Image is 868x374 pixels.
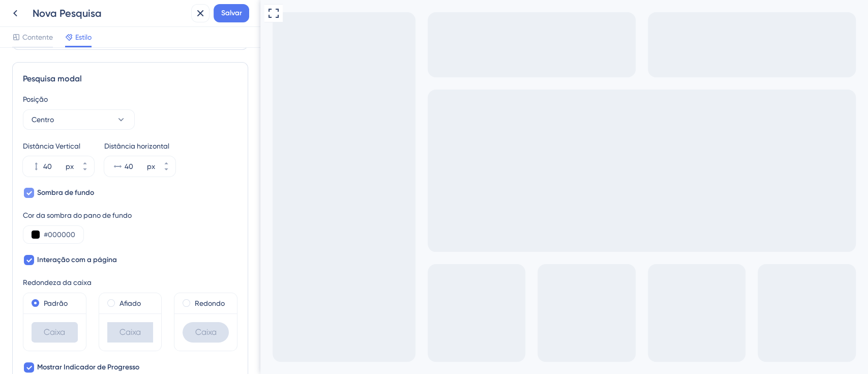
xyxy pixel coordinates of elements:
div: Go to Question 1 [8,8,20,20]
font: Contente [22,33,53,41]
input: px [125,160,145,172]
font: Distância horizontal [104,142,169,150]
div: Fechar pesquisa [167,8,179,20]
div: Como você acha que podemos melhorar seu aprendizado sobre a plataforma? [12,26,179,51]
font: Estilo [75,33,92,41]
font: Distância Vertical [23,142,80,150]
button: Submit survey [79,78,108,89]
font: Caixa [195,327,217,337]
button: Centro [23,109,135,130]
font: Caixa [119,327,141,337]
font: px [147,162,155,170]
button: px [157,156,175,166]
font: Sombra de fundo [37,188,94,197]
font: Cor da sombra do pano de fundo [23,211,132,219]
input: px [43,160,64,172]
button: px [76,156,94,166]
font: Mostrar Indicador de Progresso [37,363,139,371]
font: Posição [23,95,48,103]
font: Nova Pesquisa [33,7,102,19]
font: Afiado [119,299,141,307]
font: px [66,162,74,170]
button: Salvar [214,4,249,22]
input: Eu acho que os treinamentos... [49,59,139,70]
font: Interação com a página [37,255,117,264]
button: px [157,166,175,177]
font: Centro [32,116,54,124]
font: Redondeza da caixa [23,278,92,286]
font: Pesquisa modal [23,74,82,83]
font: Padrão [44,299,68,307]
font: Redondo [195,299,225,307]
button: px [76,166,94,177]
span: Question 2 / 2 [87,8,100,20]
font: Salvar [221,9,242,17]
font: Caixa [44,327,65,337]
